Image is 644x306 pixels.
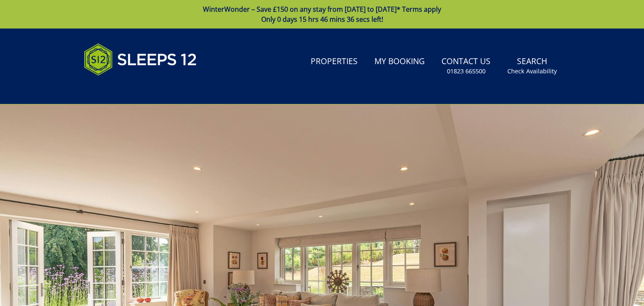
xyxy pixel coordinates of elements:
small: Check Availability [507,67,557,75]
small: 01823 665500 [447,67,486,75]
span: Only 0 days 15 hrs 46 mins 36 secs left! [261,15,383,24]
a: My Booking [371,52,428,71]
a: SearchCheck Availability [504,52,560,80]
a: Properties [307,52,361,71]
img: Sleeps 12 [84,39,197,80]
iframe: Customer reviews powered by Trustpilot [80,86,168,93]
a: Contact Us01823 665500 [438,52,494,80]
